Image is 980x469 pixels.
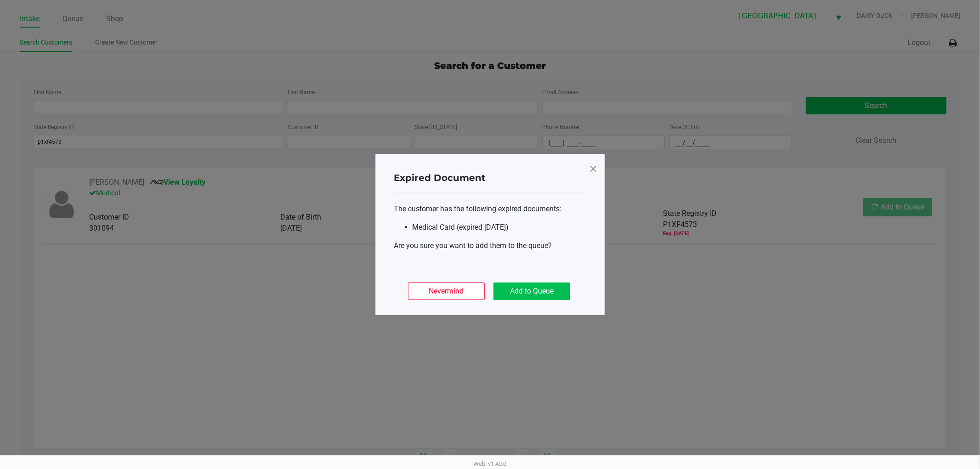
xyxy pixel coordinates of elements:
[394,240,586,251] p: Are you sure you want to add them to the queue?
[474,460,507,467] span: Web: v1.40.0
[408,283,485,300] button: Nevermind
[413,222,586,233] li: Medical Card (expired [DATE])
[394,171,486,185] h4: Expired Document
[394,203,586,215] p: The customer has the following expired documents:
[493,283,570,300] button: Add to Queue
